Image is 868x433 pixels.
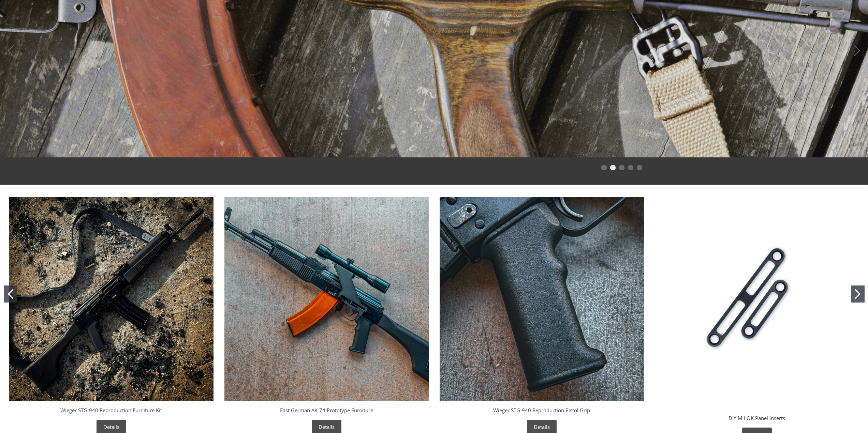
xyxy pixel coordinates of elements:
[601,165,607,170] li: Page dot 1
[850,44,865,59] button: Next
[9,197,214,401] img: Wieger STG-940 Reproduction Furniture Kit
[851,285,865,303] button: Go to slide 2
[4,285,17,303] button: Go to slide 1
[655,197,859,401] img: DIY M-LOK Panel Inserts
[732,406,782,414] div: Warsaw Wood Co.
[729,415,785,421] a: DIY M-LOK Panel Inserts
[3,44,18,59] button: Previous
[60,407,162,414] a: Wieger STG-940 Reproduction Furniture Kit
[637,165,642,170] li: Page dot 5
[440,197,644,401] img: Wieger STG-940 Reproduction Pistol Grip
[628,165,633,170] li: Page dot 4
[280,407,373,414] a: East German AK-74 Prototype Furniture
[619,165,624,170] li: Page dot 3
[224,197,429,401] img: East German AK-74 Prototype Furniture
[493,407,590,414] a: Wieger STG-940 Reproduction Pistol Grip
[610,165,616,170] li: Page dot 2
